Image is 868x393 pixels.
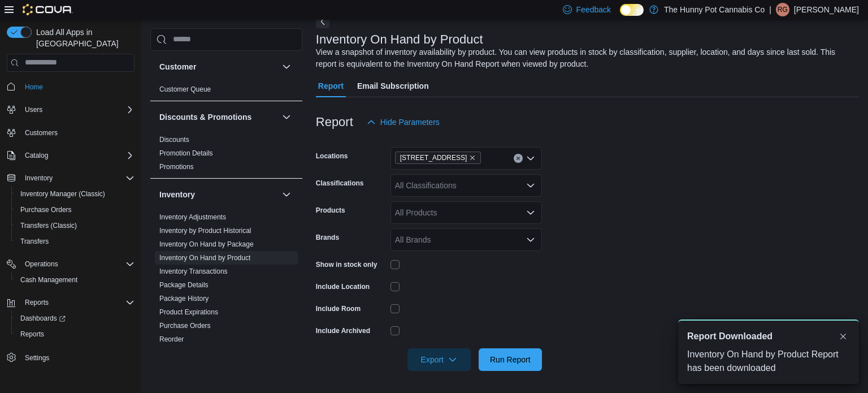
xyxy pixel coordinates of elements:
button: Catalog [2,148,139,163]
div: Customer [150,83,302,101]
a: Customer Queue [159,85,211,93]
span: Inventory Adjustments [159,213,226,222]
span: Reports [20,330,44,339]
span: Promotions [159,162,194,171]
h3: Inventory [159,189,195,200]
span: Report [318,75,344,97]
span: Package History [159,294,209,303]
button: Run Report [479,348,542,371]
span: Reorder [159,335,184,344]
span: Settings [25,353,49,362]
a: Product Expirations [159,308,218,316]
span: RG [778,3,788,16]
span: Report Downloaded [687,330,772,343]
span: [STREET_ADDRESS] [400,152,467,163]
span: Home [20,80,134,94]
h3: Inventory On Hand by Product [316,33,483,46]
button: Cash Management [11,272,139,288]
span: Inventory On Hand by Package [159,240,254,249]
button: Remove 145 Silver Reign Dr from selection in this group [469,154,476,161]
a: Dashboards [16,312,70,325]
span: Transfers [16,235,134,248]
img: Cova [23,4,73,15]
label: Classifications [316,179,364,188]
span: Catalog [20,149,134,162]
span: Discounts [159,135,189,144]
label: Brands [316,233,339,242]
span: Purchase Orders [20,205,72,214]
a: Reorder [159,335,184,343]
span: Reports [25,298,49,307]
h3: Report [316,115,353,129]
button: Inventory [280,188,293,201]
span: Package Details [159,280,209,290]
span: Transfers (Classic) [20,221,77,230]
button: Discounts & Promotions [159,111,277,123]
span: Reports [16,327,134,341]
a: Inventory by Product Historical [159,227,251,235]
button: Customer [159,61,277,72]
span: Promotion Details [159,149,213,158]
span: Load All Apps in [GEOGRAPHIC_DATA] [32,27,134,49]
span: Customers [20,126,134,140]
a: Purchase Orders [159,322,211,330]
span: Cash Management [16,273,134,287]
span: Home [25,83,43,92]
label: Show in stock only [316,260,377,269]
button: Clear input [514,154,523,163]
a: Transfers (Classic) [16,219,81,232]
a: Dashboards [11,310,139,326]
button: Home [2,79,139,95]
span: Operations [25,260,58,269]
span: Users [25,105,42,114]
label: Include Archived [316,326,370,335]
button: Catalog [20,149,53,162]
span: Customers [25,128,58,137]
div: Inventory On Hand by Product Report has been downloaded [687,348,850,375]
span: Hide Parameters [380,116,440,128]
button: Export [407,348,471,371]
button: Reports [11,326,139,342]
button: Dismiss toast [836,330,850,343]
button: Transfers [11,234,139,249]
span: Inventory [25,174,53,183]
label: Products [316,206,345,215]
button: Next [316,15,329,28]
div: View a snapshot of inventory availability by product. You can view products in stock by classific... [316,46,853,70]
label: Locations [316,152,348,161]
label: Include Room [316,304,361,313]
a: Inventory Manager (Classic) [16,187,110,201]
button: Open list of options [526,154,535,163]
span: Dashboards [16,312,134,325]
span: Email Subscription [357,75,429,97]
span: Catalog [25,151,48,160]
div: Ryckolos Griffiths [776,3,789,16]
span: Feedback [576,4,611,15]
span: Inventory by Product Historical [159,226,251,235]
button: Open list of options [526,235,535,244]
span: Transfers [20,237,49,246]
a: Inventory On Hand by Product [159,254,250,262]
button: Operations [20,257,63,271]
button: Customers [2,124,139,141]
h3: Discounts & Promotions [159,111,251,123]
button: Inventory Manager (Classic) [11,186,139,202]
div: Inventory [150,210,302,364]
button: Open list of options [526,181,535,190]
a: Discounts [159,136,189,144]
span: Inventory On Hand by Product [159,253,250,262]
a: Home [20,80,47,94]
button: Reports [2,295,139,310]
span: Settings [20,350,134,364]
button: Users [20,103,47,116]
span: Run Report [490,354,531,365]
button: Inventory [20,171,57,185]
a: Customers [20,126,62,140]
p: [PERSON_NAME] [794,3,859,16]
span: Product Expirations [159,308,218,317]
span: Inventory Transactions [159,267,228,276]
a: Reports [16,327,49,341]
span: Dark Mode [620,16,620,16]
span: Customer Queue [159,85,211,94]
a: Transfers [16,235,53,248]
